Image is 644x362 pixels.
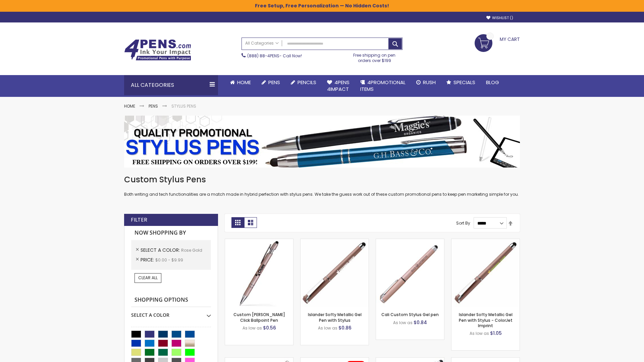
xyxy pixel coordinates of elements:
[243,325,262,331] span: As low as
[423,79,436,86] span: Rush
[124,75,218,95] div: All Categories
[247,53,302,59] span: - Call Now!
[360,79,406,93] span: 4PROMOTIONAL ITEMS
[131,216,147,224] strong: Filter
[245,41,279,46] span: All Categories
[181,247,202,253] span: Rose Gold
[301,239,369,244] a: Islander Softy Metallic Gel Pen with Stylus-Rose Gold
[393,320,413,325] span: As low as
[490,330,502,337] span: $1.05
[376,239,444,307] img: Cali Custom Stylus Gel pen-Rose Gold
[225,239,293,244] a: Custom Alex II Click Ballpoint Pen-Rose Gold
[308,312,362,323] a: Islander Softy Metallic Gel Pen with Stylus
[231,217,244,228] strong: Grid
[237,79,251,86] span: Home
[376,239,444,244] a: Cali Custom Stylus Gel pen-Rose Gold
[298,79,316,86] span: Pencils
[135,273,161,283] a: Clear All
[171,103,196,109] strong: Stylus Pens
[411,75,441,90] a: Rush
[414,319,427,326] span: $0.84
[338,324,352,331] span: $0.86
[318,325,337,331] span: As low as
[322,75,355,97] a: 4Pens4impact
[124,103,135,109] a: Home
[149,103,158,109] a: Pens
[155,257,183,263] span: $0.00 - $9.99
[470,330,489,336] span: As low as
[285,75,322,90] a: Pencils
[263,324,276,331] span: $0.56
[124,39,191,61] img: 4Pens Custom Pens and Promotional Products
[355,75,411,97] a: 4PROMOTIONALITEMS
[268,79,280,86] span: Pens
[124,116,520,168] img: Stylus Pens
[327,79,350,93] span: 4Pens 4impact
[131,307,211,318] div: Select A Color
[225,239,293,307] img: Custom Alex II Click Ballpoint Pen-Rose Gold
[486,79,499,86] span: Blog
[131,226,211,240] strong: Now Shopping by
[301,239,369,307] img: Islander Softy Metallic Gel Pen with Stylus-Rose Gold
[242,38,282,49] a: All Categories
[233,312,285,323] a: Custom [PERSON_NAME] Click Ballpoint Pen
[256,75,285,90] a: Pens
[247,53,279,59] a: (888) 88-4PENS
[381,312,439,317] a: Cali Custom Stylus Gel pen
[451,239,520,244] a: Islander Softy Metallic Gel Pen with Stylus - ColorJet Imprint-Rose Gold
[225,75,256,90] a: Home
[481,75,504,90] a: Blog
[124,174,520,185] h1: Custom Stylus Pens
[451,239,520,307] img: Islander Softy Metallic Gel Pen with Stylus - ColorJet Imprint-Rose Gold
[138,275,158,281] span: Clear All
[131,293,211,307] strong: Shopping Options
[486,15,513,20] a: Wishlist
[441,75,481,90] a: Specials
[124,174,520,197] div: Both writing and tech functionalities are a match made in hybrid perfection with stylus pens. We ...
[141,247,181,253] span: Select A Color
[453,79,475,86] span: Specials
[459,312,513,328] a: Islander Softy Metallic Gel Pen with Stylus - ColorJet Imprint
[456,220,470,226] label: Sort By
[141,256,155,263] span: Price
[346,50,403,63] div: Free shipping on pen orders over $199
